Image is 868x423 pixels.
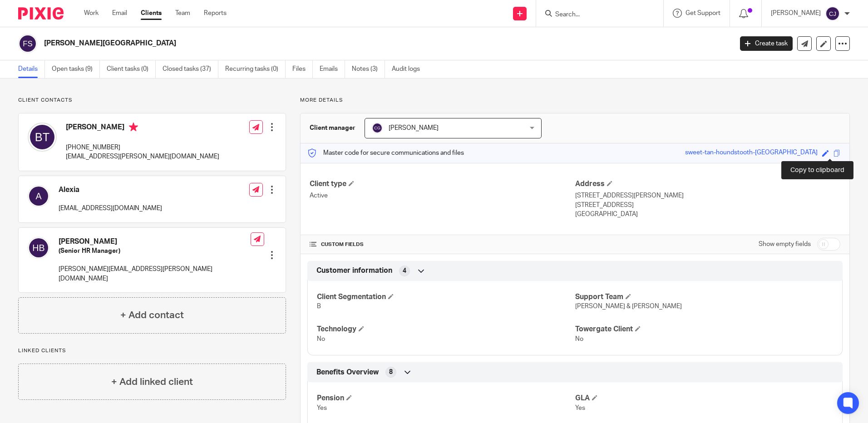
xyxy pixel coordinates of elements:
p: [PERSON_NAME][EMAIL_ADDRESS][PERSON_NAME][DOMAIN_NAME] [59,265,251,283]
label: Show empty fields [759,240,811,249]
h4: Address [575,179,840,189]
div: sweet-tan-houndstooth-[GEOGRAPHIC_DATA] [685,148,818,158]
a: Create task [740,36,793,51]
span: [PERSON_NAME] [389,125,439,131]
img: svg%3E [28,123,57,152]
span: Get Support [686,10,720,16]
i: Primary [129,123,138,132]
p: [PERSON_NAME] [771,9,821,18]
span: Yes [575,405,585,411]
h4: [PERSON_NAME] [59,237,251,246]
h4: Technology [317,325,575,334]
p: Client contacts [18,97,286,104]
a: Email [112,9,127,18]
span: Yes [317,405,327,411]
h3: Client manager [310,123,355,133]
a: Notes (3) [352,60,385,78]
p: [GEOGRAPHIC_DATA] [575,210,840,219]
a: Emails [320,60,345,78]
img: svg%3E [825,6,840,21]
a: Closed tasks (37) [163,60,218,78]
a: Work [84,9,99,18]
h4: Alexia [59,185,162,195]
h4: Support Team [575,292,833,302]
span: Customer information [316,266,392,275]
h4: + Add contact [120,308,184,322]
span: [PERSON_NAME] & [PERSON_NAME] [575,303,682,310]
img: svg%3E [372,123,383,133]
p: [STREET_ADDRESS] [575,201,840,210]
a: Details [18,60,45,78]
img: svg%3E [28,185,49,207]
p: Active [310,191,575,200]
a: Reports [204,9,227,18]
h4: [PERSON_NAME] [66,123,219,134]
a: Open tasks (9) [52,60,100,78]
img: svg%3E [18,34,37,53]
a: Files [292,60,313,78]
span: Benefits Overview [316,368,379,377]
p: Master code for secure communications and files [307,148,464,157]
a: Client tasks (0) [107,60,156,78]
span: No [317,336,325,342]
span: B [317,303,321,310]
span: 8 [389,368,393,377]
p: More details [300,97,850,104]
h4: Towergate Client [575,325,833,334]
a: Recurring tasks (0) [225,60,286,78]
p: Linked clients [18,347,286,354]
img: Pixie [18,7,64,20]
a: Clients [141,9,162,18]
span: 4 [403,266,406,275]
input: Search [554,11,636,19]
p: [PHONE_NUMBER] [66,143,219,152]
h5: (Senior HR Manager) [59,246,251,256]
a: Audit logs [392,60,427,78]
h4: GLA [575,393,833,403]
h4: Client type [310,179,575,189]
p: [EMAIL_ADDRESS][PERSON_NAME][DOMAIN_NAME] [66,152,219,161]
img: svg%3E [28,237,49,259]
h4: CUSTOM FIELDS [310,241,575,248]
p: [EMAIL_ADDRESS][DOMAIN_NAME] [59,204,162,213]
h4: Client Segmentation [317,292,575,302]
p: [STREET_ADDRESS][PERSON_NAME] [575,191,840,200]
span: No [575,336,583,342]
h2: [PERSON_NAME][GEOGRAPHIC_DATA] [44,39,590,48]
h4: + Add linked client [111,375,193,389]
a: Team [175,9,190,18]
h4: Pension [317,393,575,403]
